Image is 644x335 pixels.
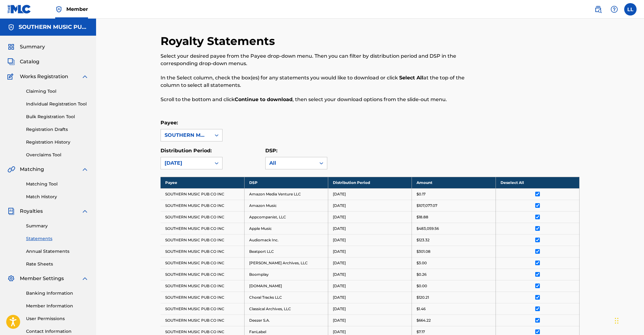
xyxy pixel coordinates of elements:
[7,73,15,80] img: Works Registration
[161,34,278,48] h2: Royalty Statements
[26,290,89,297] a: Banking Information
[417,318,431,323] p: $664.22
[417,329,425,335] p: $7.17
[161,188,244,200] td: SOUTHERN MUSIC PUB CO INC
[161,148,212,154] label: Distribution Period:
[7,5,31,14] img: MLC Logo
[244,292,328,303] td: Choral Tracks LLC
[399,75,423,81] strong: Select All
[20,73,68,80] span: Works Registration
[244,188,328,200] td: Amazon Media Venture LLC
[7,275,15,282] img: Member Settings
[417,283,427,289] p: $0.00
[26,152,89,158] a: Overclaims Tool
[244,234,328,246] td: Audiomack Inc.
[26,101,89,107] a: Individual Registration Tool
[161,74,483,89] p: In the Select column, check the box(es) for any statements you would like to download or click at...
[66,6,88,13] span: Member
[81,208,89,215] img: expand
[244,223,328,234] td: Apple Music
[20,166,44,173] span: Matching
[26,114,89,120] a: Bulk Registration Tool
[26,328,89,335] a: Contact Information
[55,6,63,13] img: Top Rightsholder
[244,211,328,223] td: Appcompanist, LLC
[328,315,412,326] td: [DATE]
[412,177,496,188] th: Amount
[161,177,244,188] th: Payee
[244,200,328,211] td: Amazon Music
[26,139,89,145] a: Registration History
[328,246,412,257] td: [DATE]
[161,246,244,257] td: SOUTHERN MUSIC PUB CO INC
[244,246,328,257] td: Beatport LLC
[161,52,483,67] p: Select your desired payee from the Payee drop-down menu. Then you can filter by distribution peri...
[7,58,39,65] a: CatalogCatalog
[244,303,328,315] td: Classical Archives, LLC
[26,88,89,95] a: Claiming Tool
[7,166,15,173] img: Matching
[417,272,426,277] p: $0.26
[20,208,43,215] span: Royalties
[165,132,207,139] div: SOUTHERN MUSIC PUB CO INC
[26,223,89,229] a: Summary
[161,315,244,326] td: SOUTHERN MUSIC PUB CO INC
[7,43,45,51] a: SummarySummary
[26,248,89,255] a: Annual Statements
[26,261,89,267] a: Rate Sheets
[594,6,602,13] img: search
[328,292,412,303] td: [DATE]
[161,200,244,211] td: SOUTHERN MUSIC PUB CO INC
[417,249,430,254] p: $301.08
[328,234,412,246] td: [DATE]
[7,208,15,215] img: Royalties
[328,211,412,223] td: [DATE]
[26,315,89,322] a: User Permissions
[7,58,15,65] img: Catalog
[608,3,620,16] div: Help
[161,303,244,315] td: SOUTHERN MUSIC PUB CO INC
[417,295,429,300] p: $120.21
[161,269,244,280] td: SOUTHERN MUSIC PUB CO INC
[161,96,483,103] p: Scroll to the bottom and click , then select your download options from the slide-out menu.
[592,3,604,16] a: Public Search
[496,177,579,188] th: Deselect All
[20,43,45,51] span: Summary
[81,166,89,173] img: expand
[417,237,430,243] p: $123.32
[7,24,15,31] img: Accounts
[328,188,412,200] td: [DATE]
[26,303,89,309] a: Member Information
[244,315,328,326] td: Deezer S.A.
[417,306,426,312] p: $1.46
[81,275,89,282] img: expand
[417,191,426,197] p: $0.17
[328,200,412,211] td: [DATE]
[328,303,412,315] td: [DATE]
[161,234,244,246] td: SOUTHERN MUSIC PUB CO INC
[417,214,428,220] p: $18.88
[417,226,439,231] p: $483,059.56
[627,227,644,278] iframe: Resource Center
[26,235,89,242] a: Statements
[611,6,618,13] img: help
[328,177,412,188] th: Distribution Period
[244,280,328,292] td: [DOMAIN_NAME]
[7,43,15,51] img: Summary
[613,305,644,335] iframe: Chat Widget
[615,311,619,330] div: Drag
[328,257,412,269] td: [DATE]
[20,275,64,282] span: Member Settings
[161,120,178,126] label: Payee:
[19,24,89,31] h5: SOUTHERN MUSIC PUB CO INC
[161,292,244,303] td: SOUTHERN MUSIC PUB CO INC
[244,269,328,280] td: Boomplay
[265,148,277,154] label: DSP:
[624,3,637,16] div: User Menu
[328,269,412,280] td: [DATE]
[161,211,244,223] td: SOUTHERN MUSIC PUB CO INC
[328,223,412,234] td: [DATE]
[20,58,39,65] span: Catalog
[81,73,89,80] img: expand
